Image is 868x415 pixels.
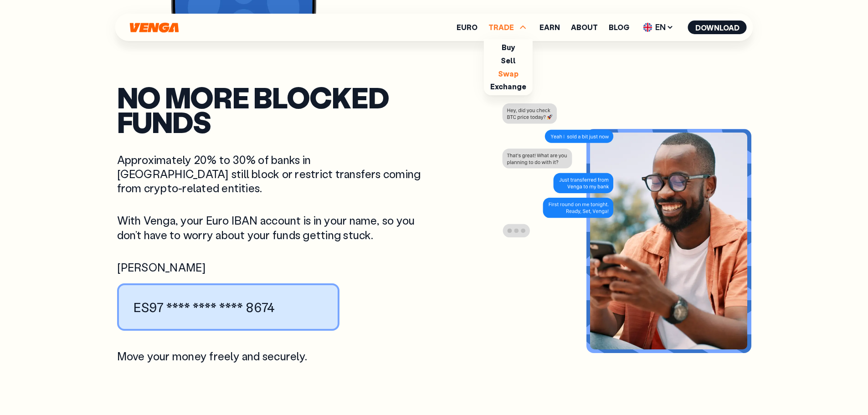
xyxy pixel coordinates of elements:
[643,23,652,32] img: flag-uk
[117,213,423,241] p: With Venga, your Euro IBAN account is in your name, so you don’t have to worry about your funds g...
[117,349,423,363] p: Move your money freely and securely.
[488,22,529,33] span: TRADE
[501,56,516,65] a: Sell
[498,69,519,78] a: Swap
[117,153,423,195] p: Approximately 20% to 30% of banks in [GEOGRAPHIC_DATA] still block or restrict transfers coming f...
[129,22,180,33] svg: Home
[571,24,598,31] a: About
[502,42,515,52] a: Buy
[490,82,526,91] a: Exchange
[488,24,514,31] span: TRADE
[640,20,677,35] span: EN
[117,260,423,274] span: [PERSON_NAME]
[539,24,560,31] a: Earn
[457,24,478,31] a: Euro
[117,85,423,134] h2: no more blocked funds
[609,24,629,31] a: Blog
[688,20,747,34] button: Download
